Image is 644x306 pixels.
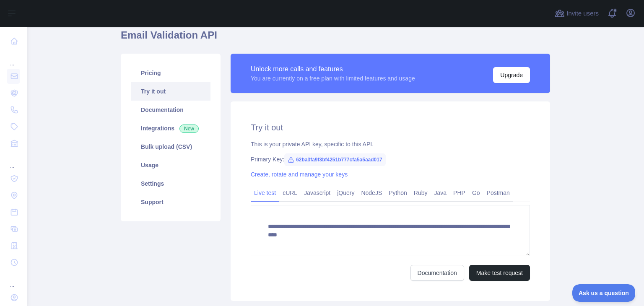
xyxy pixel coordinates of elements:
[566,9,599,18] span: Invite users
[121,29,550,49] h1: Email Validation API
[131,119,210,137] a: Integrations New
[251,122,530,133] h2: Try it out
[131,82,210,101] a: Try it out
[410,186,431,200] a: Ruby
[131,137,210,156] a: Bulk upload (CSV)
[251,64,415,74] div: Unlock more calls and features
[450,186,469,200] a: PHP
[251,186,279,200] a: Live test
[553,7,600,20] button: Invite users
[334,186,358,200] a: jQuery
[7,50,20,67] div: ...
[279,186,301,200] a: cURL
[301,186,334,200] a: Javascript
[7,272,20,288] div: ...
[251,171,348,178] a: Create, rotate and manage your keys
[131,64,210,82] a: Pricing
[358,186,385,200] a: NodeJS
[131,101,210,119] a: Documentation
[131,174,210,193] a: Settings
[179,124,199,133] span: New
[431,186,450,200] a: Java
[7,153,20,169] div: ...
[131,156,210,174] a: Usage
[493,67,530,83] button: Upgrade
[385,186,410,200] a: Python
[483,186,513,200] a: Postman
[131,193,210,211] a: Support
[410,265,464,281] a: Documentation
[469,186,483,200] a: Go
[572,284,636,302] iframe: Toggle Customer Support
[251,140,530,148] div: This is your private API key, specific to this API.
[469,265,530,281] button: Make test request
[284,153,385,166] span: 62ba3fa9f3bf4251b777cfa5a5aad017
[251,74,415,83] div: You are currently on a free plan with limited features and usage
[251,155,530,163] div: Primary Key:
